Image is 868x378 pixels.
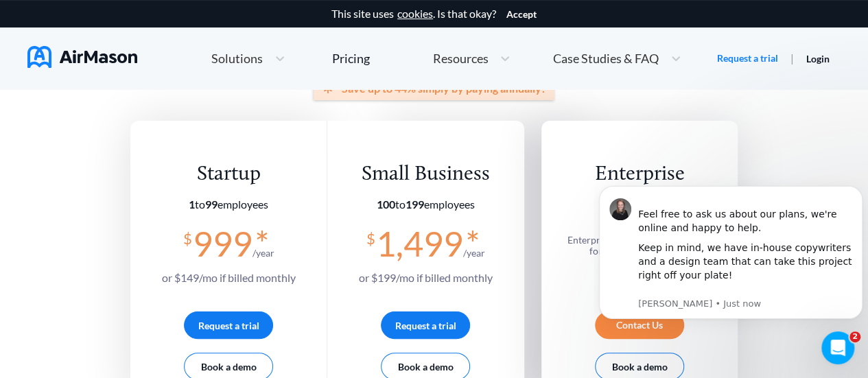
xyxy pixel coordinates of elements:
[162,271,296,284] span: or $ 149 /mo if billed monthly
[359,271,493,284] span: or $ 199 /mo if billed monthly
[332,46,370,71] a: Pricing
[381,311,470,339] button: Request a trial
[806,53,830,64] a: Login
[183,224,192,247] span: $
[193,223,253,264] span: 999
[211,52,263,64] span: Solutions
[27,46,137,68] img: AirMason Logo
[366,224,375,247] span: $
[332,52,370,64] div: Pricing
[560,162,718,187] div: Enterprise
[567,234,712,257] span: Enterprise-grade, custom-tailored for global organizations
[377,198,395,211] b: 100
[406,198,424,211] b: 199
[397,8,433,20] a: cookies
[377,198,424,211] span: to
[506,9,537,20] button: Accept cookies
[359,198,493,211] section: employees
[790,51,794,64] span: |
[432,52,488,64] span: Resources
[205,198,218,211] b: 99
[162,162,296,187] div: Startup
[553,52,659,64] span: Case Studies & FAQ
[162,198,296,211] section: employees
[184,311,273,339] button: Request a trial
[849,331,860,342] span: 2
[189,198,195,211] b: 1
[189,198,218,211] span: to
[560,198,718,211] section: employees
[359,162,493,187] div: Small Business
[594,165,868,341] iframe: Intercom notifications message
[717,51,778,65] a: Request a trial
[376,223,463,264] span: 1,499
[821,331,854,364] iframe: Intercom live chat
